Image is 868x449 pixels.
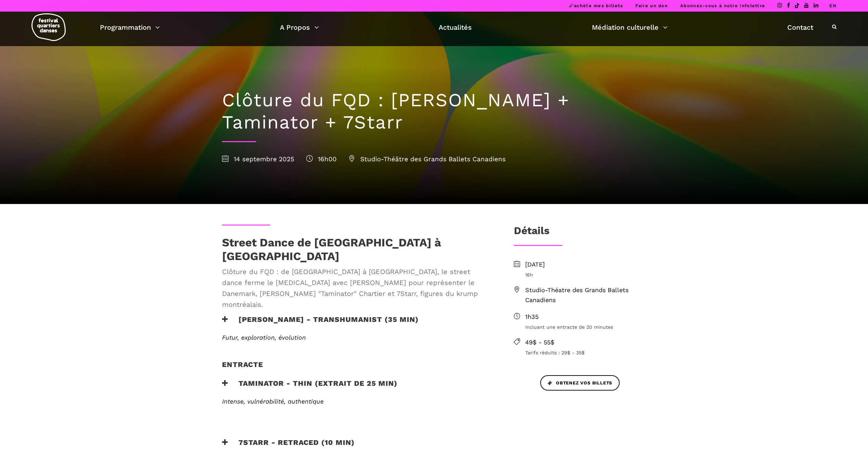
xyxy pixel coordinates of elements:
[222,398,324,405] span: Intense, vulnérabilité, authentique
[525,338,646,348] span: 49$ - 55$
[222,315,419,332] h3: [PERSON_NAME] - TRANSHUMANIST (35 min)
[280,22,319,33] a: A Propos
[635,3,668,8] a: Faire un don
[680,3,765,8] a: Abonnez-vous à notre infolettre
[525,312,646,322] span: 1h35
[222,379,398,396] h3: Taminator - Thin (extrait de 25 min)
[548,380,612,387] span: Obtenez vos billets
[349,155,506,163] span: Studio-Théâtre des Grands Ballets Canadiens
[569,3,623,8] a: J’achète mes billets
[222,360,263,377] h4: Entracte
[100,22,160,33] a: Programmation
[222,155,294,163] span: 14 septembre 2025
[829,3,837,8] a: EN
[592,22,668,33] a: Médiation culturelle
[787,22,813,33] a: Contact
[525,260,646,270] span: [DATE]
[540,375,620,391] a: Obtenez vos billets
[525,271,646,278] span: 16h
[525,285,646,305] span: Studio-Théatre des Grands Ballets Canadiens
[514,224,549,242] h3: Détails
[222,334,306,341] span: Futur, exploration, évolution
[525,323,646,331] span: Incluant une entracte de 20 minutes
[222,236,492,263] h1: Street Dance de [GEOGRAPHIC_DATA] à [GEOGRAPHIC_DATA]
[306,155,337,163] span: 16h00
[439,22,472,33] a: Actualités
[31,13,66,41] img: logo-fqd-med
[222,89,646,134] h1: Clôture du FQD : [PERSON_NAME] + Taminator + 7Starr
[222,266,492,310] span: Clôture du FQD : de [GEOGRAPHIC_DATA] à [GEOGRAPHIC_DATA], le street dance ferme le [MEDICAL_DATA...
[525,349,646,356] span: Tarifs réduits : 29$ - 35$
